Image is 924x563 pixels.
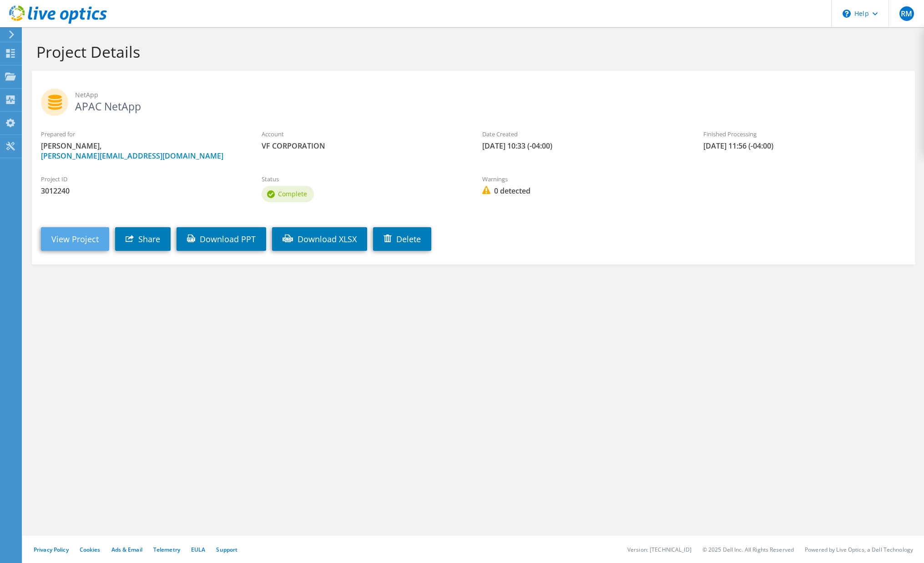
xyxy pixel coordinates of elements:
[41,227,109,251] a: View Project
[703,141,906,151] span: [DATE] 11:56 (-04:00)
[843,10,851,18] svg: \n
[41,151,223,161] a: [PERSON_NAME][EMAIL_ADDRESS][DOMAIN_NAME]
[627,546,692,553] li: Version: [TECHNICAL_ID]
[177,227,266,251] a: Download PPT
[111,546,142,553] a: Ads & Email
[34,546,69,553] a: Privacy Policy
[899,6,914,21] span: RM
[262,141,464,151] span: VF CORPORATION
[703,130,906,139] label: Finished Processing
[216,546,237,553] a: Support
[262,174,464,184] label: Status
[702,546,794,553] li: © 2025 Dell Inc. All Rights Reserved
[191,546,205,553] a: EULA
[41,141,243,161] span: [PERSON_NAME],
[41,174,243,184] label: Project ID
[482,141,685,151] span: [DATE] 10:33 (-04:00)
[262,130,464,139] label: Account
[41,186,243,196] span: 3012240
[482,130,685,139] label: Date Created
[41,130,243,139] label: Prepared for
[115,227,171,251] a: Share
[373,227,431,251] a: Delete
[36,42,906,61] h1: Project Details
[805,546,913,553] li: Powered by Live Optics, a Dell Technology
[41,89,906,111] h2: APAC NetApp
[482,186,685,196] span: 0 detected
[75,90,906,100] span: NetApp
[482,174,685,184] label: Warnings
[272,227,367,251] a: Download XLSX
[278,189,307,198] span: Complete
[80,546,101,553] a: Cookies
[153,546,180,553] a: Telemetry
